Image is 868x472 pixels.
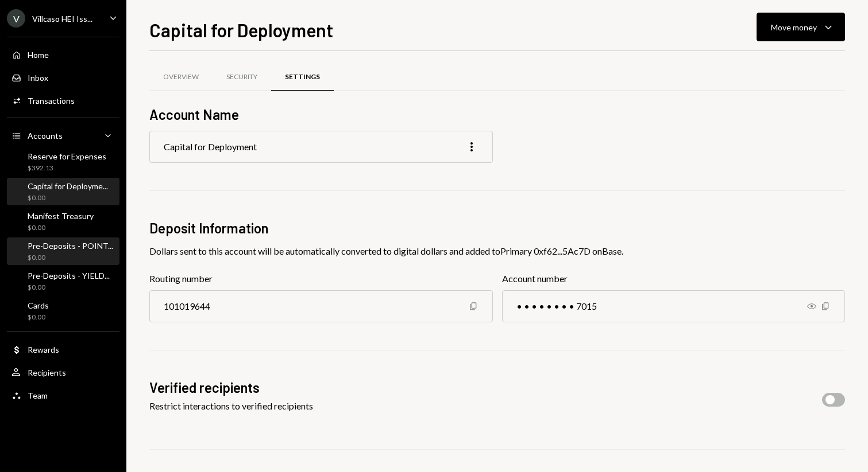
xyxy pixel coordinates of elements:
a: Overview [149,63,213,92]
a: Rewards [7,339,119,360]
a: Team [7,385,119,405]
button: Move money [757,13,845,41]
div: $0.00 [28,223,94,233]
div: Accounts [28,131,63,141]
div: $0.00 [28,313,49,322]
div: Villcaso HEI Iss... [32,14,92,24]
div: Pre-Deposits - POINT... [28,241,113,251]
div: V [7,9,25,28]
div: Capital for Deployment [164,141,257,152]
div: $0.00 [28,193,108,203]
div: $0.00 [28,253,113,263]
a: Inbox [7,67,119,88]
div: Transactions [28,96,75,106]
label: Account number [502,272,846,286]
a: Cards$0.00 [7,297,119,325]
div: Reserve for Expenses [28,151,106,161]
div: 101019644 [149,290,493,322]
div: • • • • • • • • 7015 [502,290,846,322]
div: Inbox [28,73,48,83]
div: Pre-Deposits - YIELD... [28,271,110,280]
div: Home [28,50,49,60]
a: Transactions [7,90,119,111]
div: Move money [771,21,817,33]
div: Rewards [28,345,59,354]
h2: Deposit Information [149,219,845,237]
div: Security [226,72,257,82]
div: Team [28,391,48,400]
a: Reserve for Expenses$392.13 [7,148,119,175]
a: Security [213,63,271,92]
a: Manifest Treasury$0.00 [7,208,119,235]
div: Dollars sent to this account will be automatically converted to digital dollars and added to Prim... [149,244,845,258]
div: $392.13 [28,163,106,173]
a: Capital for Deployme...$0.00 [7,178,119,205]
a: Recipients [7,362,119,383]
div: Capital for Deployme... [28,181,108,191]
a: Accounts [7,125,119,146]
div: $0.00 [28,283,110,292]
h2: Account Name [149,105,845,124]
div: Manifest Treasury [28,211,94,221]
div: Settings [285,72,320,82]
a: Home [7,44,119,65]
h1: Capital for Deployment [149,18,333,41]
a: Pre-Deposits - YIELD...$0.00 [7,267,119,295]
a: Settings [271,63,334,92]
div: Overview [163,72,199,82]
a: Pre-Deposits - POINT...$0.00 [7,237,119,265]
label: Routing number [149,272,493,286]
div: Restrict interactions to verified recipients [149,399,313,413]
div: Cards [28,301,49,310]
h2: Verified recipients [149,378,313,397]
div: Recipients [28,368,66,377]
